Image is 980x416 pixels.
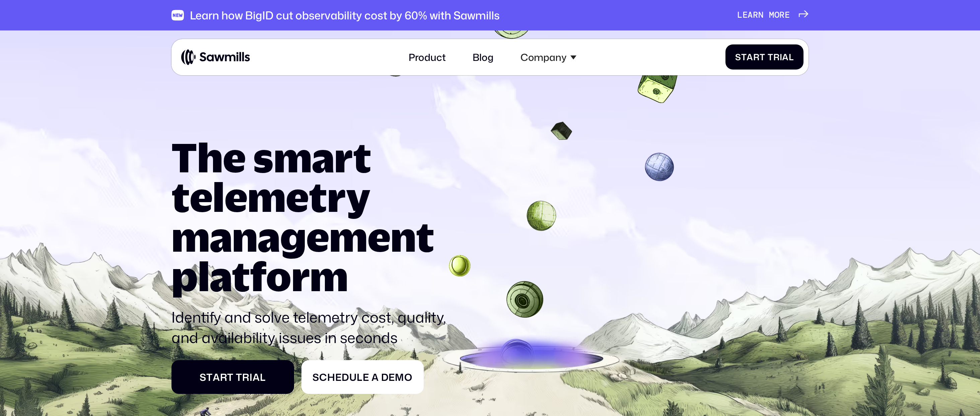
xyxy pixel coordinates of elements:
span: t [760,52,765,62]
span: r [242,371,250,383]
span: e [389,371,395,383]
div: Company [520,51,567,63]
span: t [741,52,747,62]
span: i [250,371,253,383]
span: e [335,371,342,383]
span: r [753,10,758,20]
span: i [780,52,782,62]
span: e [743,10,748,20]
span: t [227,371,233,383]
div: Learn how BigID cut observability cost by 60% with Sawmills [190,9,500,22]
span: a [748,10,753,20]
a: Blog [465,44,501,70]
span: T [768,52,773,62]
a: ScheduleaDemo [301,360,424,394]
span: o [774,10,780,20]
span: d [342,371,349,383]
span: r [753,52,760,62]
span: r [779,10,785,20]
span: a [253,371,260,383]
span: c [319,371,327,383]
span: a [747,52,753,62]
span: r [220,371,227,383]
span: l [789,52,794,62]
span: a [213,371,220,383]
div: Company [513,44,584,70]
span: l [260,371,266,383]
span: a [782,52,789,62]
span: o [404,371,413,383]
span: S [200,371,206,383]
a: StartTrial [725,45,804,70]
a: Product [401,44,453,70]
span: r [773,52,780,62]
a: StartTrial [171,360,294,394]
p: Identify and solve telemetry cost, quality, and availability issues in seconds [171,307,456,348]
h1: The smart telemetry management platform [171,137,456,296]
span: m [395,371,404,383]
span: L [737,10,743,20]
span: T [236,371,242,383]
span: S [735,52,741,62]
span: S [312,371,319,383]
span: t [206,371,213,383]
a: Learnmore [737,10,809,20]
span: h [327,371,335,383]
span: e [363,371,369,383]
span: n [758,10,764,20]
span: a [371,371,379,383]
span: e [785,10,790,20]
span: l [357,371,363,383]
span: D [381,371,389,383]
span: u [349,371,357,383]
span: m [769,10,774,20]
